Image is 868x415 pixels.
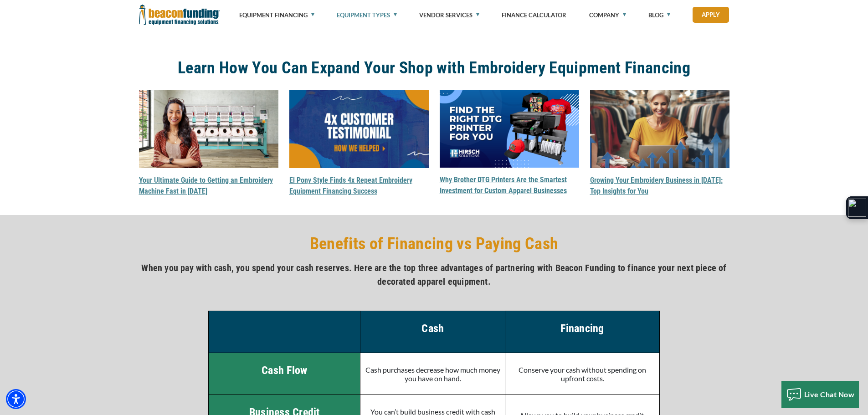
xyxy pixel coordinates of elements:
[289,90,429,168] img: El Pony Style Finds 4x Repeat Embroidery Equipment Financing Success
[781,381,859,408] button: Live Chat Now
[590,90,729,168] img: Growing Your Embroidery Business in 2025: Top Insights for You
[440,90,579,168] img: Why Brother DTG Printers Are the Smartest Investment for Custom Apparel Businesses
[509,322,656,335] h4: Financing
[310,233,559,254] h2: Benefits of Financing vs Paying Cash
[212,364,357,377] h4: Cash Flow
[364,322,502,335] h4: Cash
[139,176,273,195] a: Your Ultimate Guide to Getting an Embroidery Machine Fast in [DATE]
[440,175,567,195] a: Why Brother DTG Printers Are the Smartest Investment for Custom Apparel Businesses
[289,176,412,195] a: El Pony Style Finds 4x Repeat Embroidery Equipment Financing Success
[804,390,855,399] span: Live Chat Now
[139,261,729,288] h5: When you pay with cash, you spend your cash reserves. Here are the top three advantages of partne...
[590,176,723,195] a: Growing Your Embroidery Business in [DATE]: Top Insights for You
[6,389,26,409] div: Accessibility Menu
[693,7,729,23] a: Apply
[139,90,278,168] img: Your Ultimate Guide to Getting an Embroidery Machine Fast in 2025
[139,60,729,76] a: Learn How You Can Expand Your Shop with Embroidery Equipment Financing
[509,365,656,383] p: Conserve your cash without spending on upfront costs.
[364,365,502,383] p: Cash purchases decrease how much money you have on hand.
